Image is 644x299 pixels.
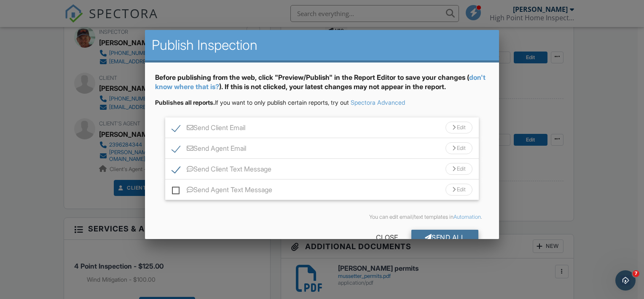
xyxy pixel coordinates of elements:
div: Edit [445,142,472,154]
iframe: Intercom live chat [615,270,636,291]
div: Send All [411,230,479,245]
a: don't know where that is? [155,73,486,91]
div: Close [362,230,411,245]
a: Spectora Advanced [351,99,405,106]
div: Before publishing from the web, click "Preview/Publish" in the Report Editor to save your changes... [155,73,489,98]
span: 7 [633,270,639,277]
label: Send Client Text Message [172,165,271,176]
label: Send Client Email [172,124,245,134]
div: You can edit email/text templates in . [162,214,482,220]
div: Edit [445,122,472,133]
h2: Publish Inspection [152,37,492,54]
a: Automation [453,214,481,220]
span: If you want to only publish certain reports, try out [155,99,349,106]
label: Send Agent Text Message [172,186,272,196]
div: Edit [445,184,472,196]
div: Edit [445,163,472,175]
label: Send Agent Email [172,144,246,155]
strong: Publishes all reports. [155,99,215,106]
